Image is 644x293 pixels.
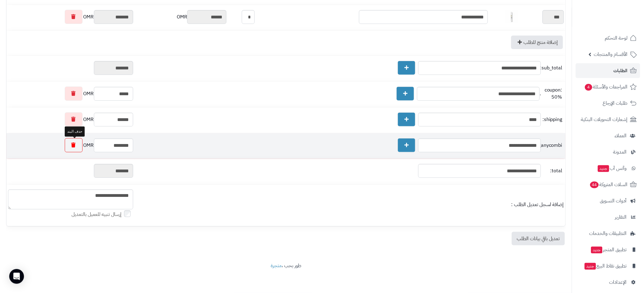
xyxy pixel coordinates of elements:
[576,128,640,143] a: العملاء
[576,96,640,111] a: طلبات الإرجاع
[576,193,640,208] a: أدوات التسويق
[600,197,627,205] span: أدوات التسويق
[605,34,628,42] span: لوحة التحكم
[590,182,599,188] span: 44
[542,142,562,149] span: bganycombi:
[609,278,627,287] span: الإعدادات
[576,259,640,273] a: تطبيق نقاط البيعجديد
[598,165,609,172] span: جديد
[136,87,564,101] div: .
[589,229,627,238] span: التطبيقات والخدمات
[603,99,628,107] span: طلبات الإرجاع
[614,66,628,75] span: الطلبات
[591,247,603,253] span: جديد
[613,148,627,156] span: المدونة
[542,64,562,72] span: sub_total:
[585,263,596,270] span: جديد
[271,262,282,269] a: متجرة
[542,87,562,101] span: coupon: 50%
[584,83,628,91] span: المراجعات والأسئلة
[615,213,627,221] span: التقارير
[576,31,640,45] a: لوحة التحكم
[505,11,518,23] img: 1739580443-cm52d9fdg0ng001kl7cklf4mi_NANO_LASH-01-40x40.jpg
[585,84,592,91] span: 4
[8,112,133,127] div: OMR
[8,138,133,152] div: OMR
[576,80,640,94] a: المراجعات والأسئلة4
[576,145,640,159] a: المدونة
[576,63,640,78] a: الطلبات
[584,262,627,270] span: تطبيق نقاط البيع
[542,116,562,123] span: shipping:
[136,10,226,24] div: OMR
[594,50,628,59] span: الأقسام والمنتجات
[136,201,564,208] div: إضافة لسجل تعديل الطلب :
[9,269,24,284] div: Open Intercom Messenger
[8,87,133,101] div: OMR
[576,161,640,176] a: وآتس آبجديد
[124,210,130,217] input: إرسال تنبيه للعميل بالتعديل
[602,5,638,18] img: logo-2.png
[597,164,627,173] span: وآتس آب
[590,180,628,189] span: السلات المتروكة
[576,275,640,290] a: الإعدادات
[512,232,565,245] a: تعديل باقي بيانات الطلب
[576,226,640,241] a: التطبيقات والخدمات
[71,211,133,218] label: إرسال تنبيه للعميل بالتعديل
[576,242,640,257] a: تطبيق المتجرجديد
[615,131,627,140] span: العملاء
[8,10,133,24] div: OMR
[65,127,85,137] div: حذف البند
[576,177,640,192] a: السلات المتروكة44
[511,36,563,49] a: إضافة منتج للطلب
[576,210,640,225] a: التقارير
[576,112,640,127] a: إشعارات التحويلات البنكية
[591,245,627,254] span: تطبيق المتجر
[581,115,628,124] span: إشعارات التحويلات البنكية
[542,167,562,174] span: total:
